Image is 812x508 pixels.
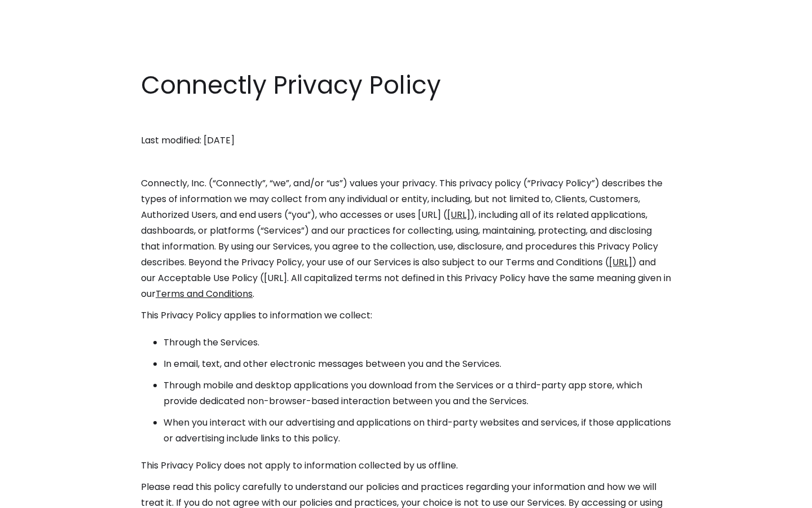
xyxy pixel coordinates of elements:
[447,208,470,221] a: [URL]
[141,133,671,148] p: Last modified: [DATE]
[164,356,671,372] li: In email, text, and other electronic messages between you and the Services.
[141,458,671,474] p: This Privacy Policy does not apply to information collected by us offline.
[11,487,68,504] aside: Language selected: English
[141,111,671,127] p: ‍
[164,335,671,351] li: Through the Services.
[164,378,671,409] li: Through mobile and desktop applications you download from the Services or a third-party app store...
[156,287,253,300] a: Terms and Conditions
[141,308,671,323] p: This Privacy Policy applies to information we collect:
[141,68,671,103] h1: Connectly Privacy Policy
[141,154,671,170] p: ‍
[23,488,68,504] ul: Language list
[609,256,632,269] a: [URL]
[141,176,671,302] p: Connectly, Inc. (“Connectly”, “we”, and/or “us”) values your privacy. This privacy policy (“Priva...
[164,415,671,446] li: When you interact with our advertising and applications on third-party websites and services, if ...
